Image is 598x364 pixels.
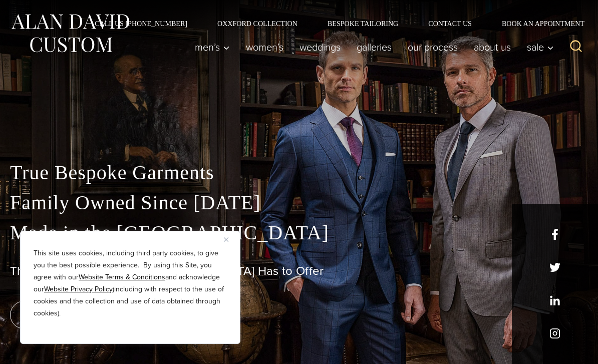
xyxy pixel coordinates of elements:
a: Bespoke Tailoring [313,20,413,27]
span: Men’s [195,42,230,52]
a: Women’s [238,37,291,57]
a: Book an Appointment [487,20,588,27]
a: Our Process [400,37,466,57]
nav: Secondary Navigation [80,20,588,27]
h1: The Best Custom Suits [GEOGRAPHIC_DATA] Has to Offer [10,264,588,278]
a: About Us [466,37,519,57]
nav: Primary Navigation [187,37,559,57]
a: Contact Us [413,20,487,27]
a: Galleries [349,37,400,57]
a: Website Privacy Policy [44,284,113,294]
button: Close [224,233,236,245]
p: This site uses cookies, including third party cookies, to give you the best possible experience. ... [34,247,227,319]
a: Oxxford Collection [202,20,313,27]
a: Website Terms & Conditions [79,272,165,282]
button: View Search Form [564,35,588,59]
a: Call Us [PHONE_NUMBER] [80,20,202,27]
span: Sale [527,42,554,52]
img: Close [224,237,228,242]
p: True Bespoke Garments Family Owned Since [DATE] Made in the [GEOGRAPHIC_DATA] [10,158,588,248]
a: weddings [291,37,349,57]
a: book an appointment [10,301,150,329]
img: Alan David Custom [10,11,130,56]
